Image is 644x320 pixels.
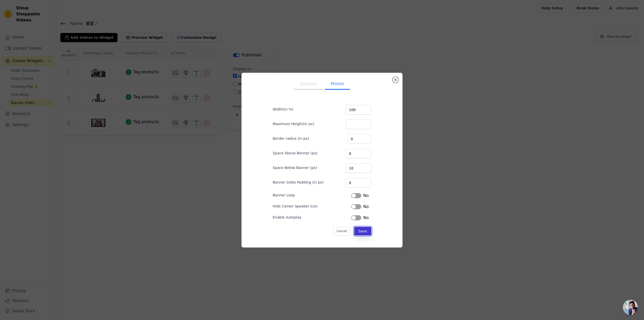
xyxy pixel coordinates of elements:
[354,227,371,235] button: Save
[333,227,350,235] button: Cancel
[273,180,324,185] label: Banner Sides Padding (in px)
[363,204,369,210] span: No
[325,79,350,90] button: Mobile
[623,300,638,315] a: 开放式聊天
[294,79,323,90] button: Desktop
[273,204,318,209] label: Hide Center Speaker Icon
[273,165,317,170] label: Space Below Banner (px)
[273,121,314,126] label: Maximum Height(in px)
[273,107,293,112] label: Width(in %)
[273,193,295,198] label: Banner Loop
[392,77,398,83] button: Close modal
[273,136,309,141] label: Border radius (in px)
[273,151,317,156] label: Space Above Banner (px)
[363,193,369,199] span: No
[363,215,369,221] span: No
[273,215,301,220] label: Enable Autoplay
